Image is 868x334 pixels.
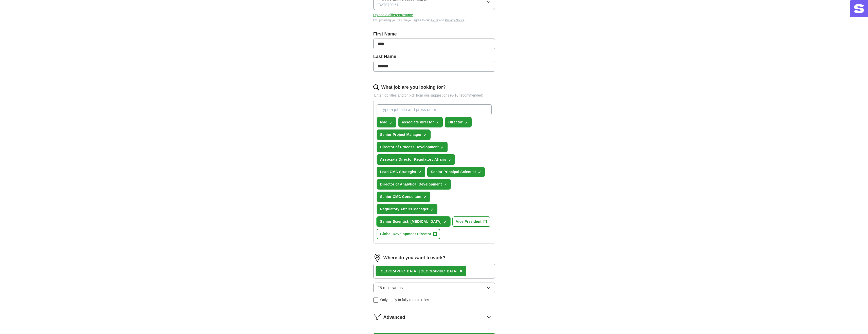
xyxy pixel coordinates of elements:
button: Director of Analytical Development✓ [377,179,451,190]
span: ✓ [448,158,451,162]
button: Vice President [452,216,490,227]
button: Lead CMC Strategist✓ [377,167,426,177]
input: Type a job title and press enter [377,104,492,115]
span: ✓ [424,133,427,137]
button: Regulatory Affairs Manager✓ [377,204,437,214]
span: ✓ [390,121,393,125]
img: search.png [373,84,379,90]
span: Senior CMC Consultant [380,194,422,199]
button: Upload a differentresume [373,12,413,18]
span: Senior Project Manager [380,132,422,137]
span: ✓ [436,121,439,125]
button: Senior CMC Consultant✓ [377,192,431,202]
span: [DATE] 09:51 [378,2,399,8]
label: Last Name [373,53,495,60]
button: × [459,267,462,275]
span: Only apply to fully remote roles [380,297,429,303]
span: ✓ [444,183,447,187]
button: lead✓ [377,117,396,127]
span: Regulatory Affairs Manager [380,207,429,212]
span: 25 mile radius [378,285,403,291]
button: 25 mile radius [373,283,495,293]
span: × [459,268,462,274]
span: ✓ [423,195,427,199]
button: Director✓ [445,117,471,127]
span: Advanced [383,314,405,321]
span: Global Development Director [380,231,431,237]
img: filter [373,313,381,321]
span: Associate Director Regulatory Affairs [380,157,446,162]
span: ✓ [478,170,481,174]
span: Senior Principal Scientist [431,169,476,175]
div: [GEOGRAPHIC_DATA], [GEOGRAPHIC_DATA] [380,269,457,274]
button: Senior Project Manager✓ [377,129,431,140]
span: Director [448,120,463,125]
p: Enter job titles and/or pick from our suggestions (6-10 recommended) [373,93,495,98]
button: Associate Director Regulatory Affairs✓ [377,154,455,165]
img: location.png [373,254,381,262]
label: First Name [373,31,495,38]
span: ✓ [444,220,447,224]
button: Global Development Director [377,229,440,239]
span: Lead CMC Strategist [380,169,417,175]
span: Vice President [456,219,482,224]
button: Director of Process Development✓ [377,142,448,152]
button: Senior Principal Scientist✓ [427,167,485,177]
a: Privacy Notice [445,18,465,22]
input: Only apply to fully remote roles [373,298,378,303]
span: ✓ [431,208,434,212]
a: T&Cs [431,18,438,22]
label: What job are you looking for? [381,84,446,91]
span: ✓ [441,145,444,150]
button: Senior Scientist, [MEDICAL_DATA]✓ [377,216,450,227]
span: associate director [402,120,434,125]
label: Where do you want to work? [383,254,446,261]
span: ✓ [418,170,421,174]
div: By uploading your resume you agree to our and . [373,18,495,23]
span: Director of Analytical Development [380,182,442,187]
span: ✓ [465,121,468,125]
button: associate director✓ [398,117,443,127]
span: Director of Process Development [380,144,439,150]
span: lead [380,120,387,125]
span: Senior Scientist, [MEDICAL_DATA] [380,219,441,224]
